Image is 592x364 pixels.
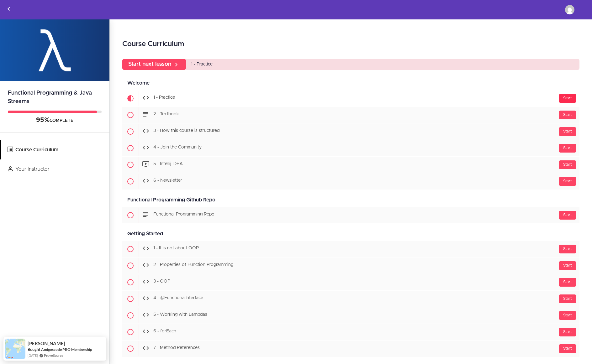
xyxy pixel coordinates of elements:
[122,107,579,123] a: Start 2 - Textbook
[5,5,13,13] svg: Back to courses
[122,59,186,70] a: Start next lesson
[153,346,200,350] span: 7 - Method References
[122,90,579,107] a: Current item Start 1 - Practice
[559,311,576,320] div: Start
[41,347,92,352] a: Amigoscode PRO Membership
[153,212,214,217] span: Functional Programming Repo
[559,160,576,169] div: Start
[153,96,175,100] span: 1 - Practice
[122,227,579,241] div: Getting Started
[559,111,576,119] div: Start
[5,339,25,359] img: provesource social proof notification image
[559,144,576,153] div: Start
[153,112,179,117] span: 2 - Textbook
[122,157,579,173] a: Start 5 - Intellij IDEA
[1,160,109,179] a: Your Instructor
[153,263,233,267] span: 2 - Properties of Function Programming
[559,245,576,253] div: Start
[122,123,579,140] a: Start 3 - How this course is structured
[44,353,63,358] a: ProveSource
[153,246,199,251] span: 1 - It is not about OOP
[153,129,219,133] span: 3 - How this course is structured
[8,116,102,124] div: COMPLETE
[559,94,576,103] div: Start
[122,291,579,307] a: Start 4 - @FunctionalInterface
[0,0,17,19] a: Back to courses
[122,257,579,274] a: Start 2 - Properties of Function Programming
[122,90,139,107] span: Current item
[559,177,576,186] div: Start
[122,241,579,257] a: Start 1 - It is not about OOP
[559,261,576,270] div: Start
[122,140,579,156] a: Start 4 - Join the Community
[559,211,576,220] div: Start
[122,39,579,49] h2: Course Curriculum
[122,207,579,223] a: Start Functional Programming Repo
[559,294,576,303] div: Start
[122,173,579,190] a: Start 6 - Newsletter
[559,278,576,287] div: Start
[122,324,579,340] a: Start 6 - forEach
[36,117,50,123] span: 95%
[28,353,38,358] span: [DATE]
[153,296,203,300] span: 4 - @FunctionalInterface
[153,145,202,150] span: 4 - Join the Community
[153,179,182,183] span: 6 - Newsletter
[153,162,183,166] span: 5 - Intellij IDEA
[153,329,176,334] span: 6 - forEach
[565,5,574,14] img: basilkiwanuka@icloud.com
[559,127,576,136] div: Start
[122,193,579,207] div: Functional Programming Github Repo
[28,347,40,352] span: Bought
[28,341,65,346] span: [PERSON_NAME]
[559,344,576,353] div: Start
[153,313,207,317] span: 5 - Working with Lambdas
[191,62,213,66] span: 1 - Practice
[122,307,579,324] a: Start 5 - Working with Lambdas
[122,274,579,290] a: Start 3 - OOP
[153,279,170,284] span: 3 - OOP
[1,140,109,159] a: Course Curriculum
[122,341,579,357] a: Start 7 - Method References
[559,328,576,336] div: Start
[122,76,579,90] div: Welcome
